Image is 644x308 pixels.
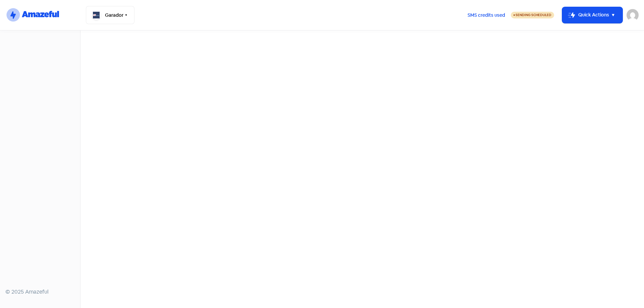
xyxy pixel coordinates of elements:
span: Sending Scheduled [516,13,551,17]
button: Quick Actions [562,7,623,23]
button: Garador [86,6,135,24]
img: User [627,9,639,21]
div: © 2025 Amazeful [5,288,75,296]
a: Sending Scheduled [511,11,554,19]
a: SMS credits used [462,11,511,18]
span: SMS credits used [468,12,505,19]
